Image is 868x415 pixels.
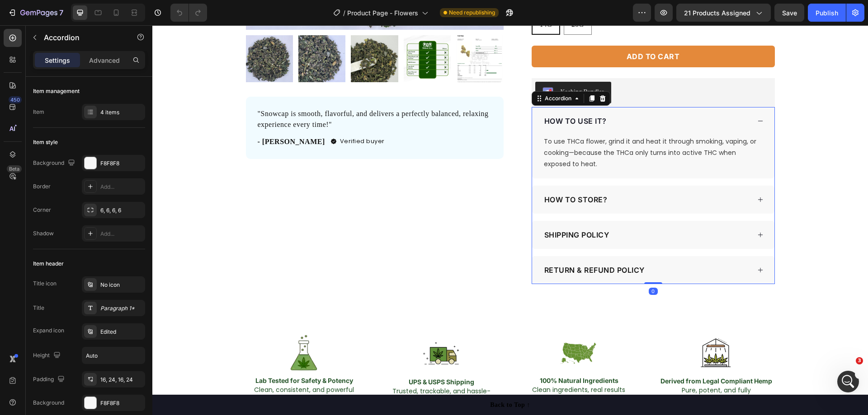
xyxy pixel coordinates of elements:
div: Add to cart [474,26,528,37]
img: gempages_580835598424605614-eddb36e2-1fb2-45cd-8024-f652d01c4694.png [544,309,583,347]
div: Publish [816,8,838,18]
p: Clean ingredients, real results for a pure experience. [375,360,477,378]
div: Item management [33,87,80,95]
div: Item [33,108,44,116]
div: Corner [33,206,51,214]
img: gempages_580835598424605614-df068e66-6fce-4d6a-88c2-f9ca5d6730ef.png [269,309,308,348]
div: Padding [33,373,66,386]
img: gempages_580835598424605614-216f3908-1606-4ae3-bf10-17a0cd548710.png [407,309,446,346]
div: No icon [100,281,143,289]
p: Settings [45,56,70,65]
div: Item style [33,138,58,146]
button: Publish [808,4,846,22]
p: Advanced [89,56,120,65]
div: Title icon [33,280,57,288]
div: Paragraph 1* [100,304,143,312]
div: Title [33,304,44,312]
div: Expand icon [33,326,64,335]
button: Kaching Bundles [383,56,459,78]
img: gempages_580835598424605614-19a15e65-4b50-4d09-91fb-a2190f12c2fa.png [132,309,171,347]
div: Height [33,350,62,362]
div: F8F8F8 [100,159,143,168]
div: Add... [100,230,143,238]
div: 0 [496,262,505,270]
button: 7 [4,4,67,22]
button: Save [774,4,804,22]
div: 6, 6, 6, 6 [100,206,143,214]
div: Add... [100,183,143,191]
p: Verified buyer [188,112,232,121]
div: 4 items [100,108,143,117]
iframe: Intercom live chat [837,371,859,392]
div: Shadow [33,229,54,238]
p: Shipping Policy [392,204,457,215]
div: F8F8F8 [100,399,143,407]
p: Clean, consistent, and powerful you can trust. [100,360,203,378]
input: Auto [82,347,145,364]
button: 21 products assigned [676,4,771,22]
p: How to Store? [392,169,455,180]
p: How to Use it? [392,90,454,101]
span: Product Page - Flowers [347,8,418,18]
div: Item header [33,260,64,268]
p: 7 [59,7,63,18]
iframe: To enrich screen reader interactions, please activate Accessibility in Grammarly extension settings [152,25,868,415]
div: Edited [100,328,143,336]
p: Return & Refund Policy [392,239,492,250]
span: / [343,8,345,18]
h2: 100% Natural Ingredients [362,351,492,359]
span: Need republishing [449,9,495,17]
button: Add to cart [379,20,623,42]
p: To use THCa flower, grind it and heat it through smoking, vaping, or cooking—because the THCa onl... [392,111,610,145]
p: Trusted, trackable, and hassle-free shipping. [238,362,340,379]
h2: Derived from Legal Compliant Hemp [499,352,629,360]
div: Border [33,182,51,191]
img: KachingBundles.png [390,62,401,73]
div: 16, 24, 16, 24 [100,376,143,384]
div: Background [33,399,64,407]
p: Accordion [44,32,121,43]
div: Accordion [391,69,421,77]
span: 21 products assigned [684,8,750,18]
div: Background [33,157,77,169]
div: Undo/Redo [170,4,207,22]
div: Back to Top ↑ [338,375,378,384]
p: Pure, potent, and fully compliant. [513,361,615,378]
div: Kaching Bundles [408,62,452,71]
div: 450 [9,96,22,103]
span: 3 [856,357,863,364]
div: Beta [7,165,22,173]
h2: UPS & USPS Shipping [224,353,354,361]
span: Save [782,9,797,17]
h2: Lab Tested for Safety & Potency [87,351,217,359]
